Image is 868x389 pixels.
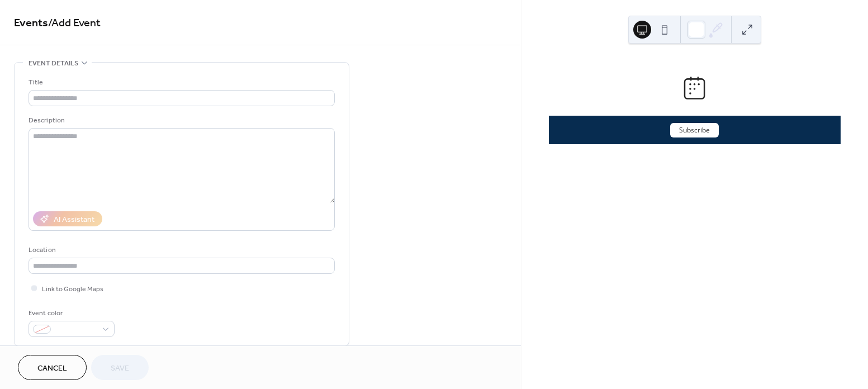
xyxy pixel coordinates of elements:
[29,58,78,69] span: Event details
[42,283,103,295] span: Link to Google Maps
[29,307,112,319] div: Event color
[18,355,87,380] button: Cancel
[14,12,48,34] a: Events
[29,115,333,126] div: Description
[29,244,333,256] div: Location
[37,363,67,374] span: Cancel
[670,123,719,137] button: Subscribe
[29,77,333,88] div: Title
[48,12,101,34] span: / Add Event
